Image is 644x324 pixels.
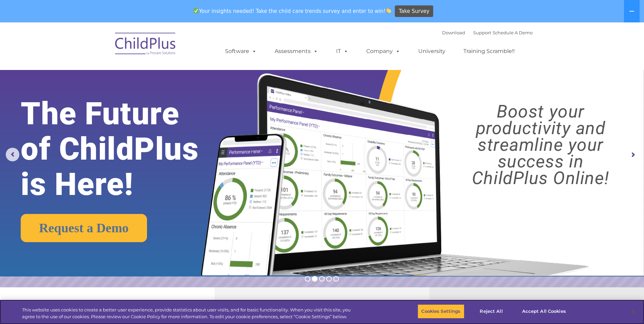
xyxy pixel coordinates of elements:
a: Download [442,30,465,35]
a: Software [218,44,263,58]
rs-layer: The Future of ChildPlus is Here! [21,96,226,202]
button: Close [626,304,641,319]
span: Take Survey [399,5,429,17]
img: 👏 [386,8,391,13]
a: University [411,44,452,58]
img: ChildPlus by Procare Solutions [112,28,180,62]
img: ✅ [194,8,199,13]
span: Your insights needed! Take the child care trends survey and enter to win! [191,4,394,18]
a: Training Scramble!! [457,44,521,58]
span: Phone number [94,73,123,78]
a: Assessments [268,44,325,58]
button: Cookies Settings [418,304,464,319]
a: Support [473,30,491,35]
a: Request a Demo [21,214,147,242]
button: Reject All [470,304,513,319]
div: This website uses cookies to create a better user experience, provide statistics about user visit... [22,307,354,320]
a: Company [360,44,407,58]
button: Accept All Cookies [518,304,570,319]
font: | [442,30,533,35]
a: IT [329,44,355,58]
a: Take Survey [395,5,433,17]
rs-layer: Boost your productivity and streamline your success in ChildPlus Online! [445,103,636,186]
a: Schedule A Demo [493,30,533,35]
span: Last name [94,45,115,50]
